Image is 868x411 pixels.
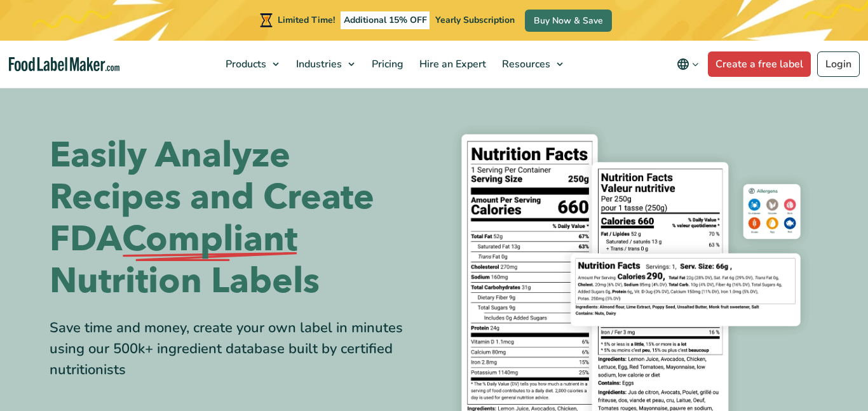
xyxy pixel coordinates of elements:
a: Pricing [364,41,409,88]
span: Products [222,57,268,71]
a: Products [218,41,285,88]
a: Hire an Expert [412,41,491,88]
a: Login [817,51,860,77]
h1: Easily Analyze Recipes and Create FDA Nutrition Labels [50,135,424,302]
a: Create a free label [708,51,811,77]
button: Change language [668,51,708,77]
span: Additional 15% OFF [341,11,430,29]
span: Limited Time! [278,14,335,26]
span: Pricing [368,57,405,71]
a: Buy Now & Save [525,10,612,32]
span: Compliant [122,219,297,260]
div: Save time and money, create your own label in minutes using our 500k+ ingredient database built b... [50,318,424,381]
span: Hire an Expert [416,57,487,71]
span: Resources [498,57,552,71]
a: Food Label Maker homepage [9,57,119,72]
span: Yearly Subscription [435,14,515,26]
a: Industries [288,41,361,88]
span: Industries [292,57,343,71]
a: Resources [494,41,569,88]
